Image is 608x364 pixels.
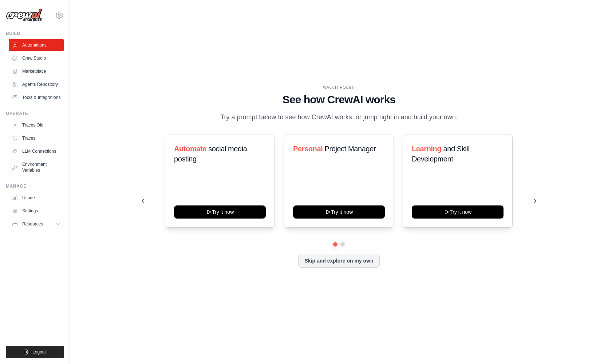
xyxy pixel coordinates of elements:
div: Build [6,31,64,36]
h1: See how CrewAI works [142,93,536,106]
span: social media posting [174,145,247,163]
p: Try a prompt below to see how CrewAI works, or jump right in and build your own. [217,112,461,123]
a: Marketplace [9,65,64,77]
img: Logo [6,8,42,22]
span: Resources [22,221,43,227]
div: WALKTHROUGH [142,85,536,90]
button: Skip and explore on my own [298,254,379,268]
button: Try it now [174,205,266,219]
button: Logout [6,346,64,358]
div: Manage [6,183,64,189]
span: Logout [32,349,46,355]
span: and Skill Development [412,145,469,163]
a: Crew Studio [9,52,64,64]
a: Agents Repository [9,79,64,90]
button: Try it now [293,205,385,219]
button: Try it now [412,205,504,219]
a: LLM Connections [9,145,64,157]
span: Learning [412,145,441,153]
span: Project Manager [324,145,376,153]
a: Environment Variables [9,159,64,176]
a: Automations [9,39,64,51]
a: Traces Old [9,119,64,131]
a: Traces [9,132,64,144]
a: Usage [9,192,64,204]
div: Operate [6,111,64,116]
a: Tools & Integrations [9,92,64,103]
span: Personal [293,145,323,153]
a: Settings [9,205,64,217]
span: Automate [174,145,206,153]
button: Resources [9,218,64,230]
